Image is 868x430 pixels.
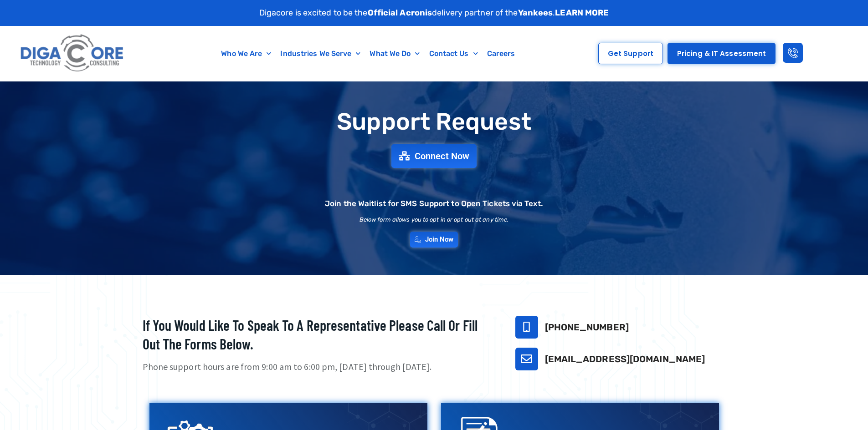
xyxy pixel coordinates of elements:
a: Who We Are [216,43,276,64]
a: 732-646-5725 [515,316,538,339]
strong: Yankees [518,8,553,18]
h2: Join the Waitlist for SMS Support to Open Tickets via Text. [325,200,543,207]
a: Contact Us [425,43,483,64]
strong: Official Acronis [368,8,432,18]
a: Get Support [598,43,663,64]
a: Pricing & IT Assessment [668,43,776,64]
a: What We Do [365,43,424,64]
p: Phone support hours are from 9:00 am to 6:00 pm, [DATE] through [DATE]. [143,360,493,374]
h2: Below form allows you to opt in or opt out at any time. [360,217,509,223]
a: Connect Now [391,144,477,168]
img: Digacore logo 1 [18,30,127,76]
h2: If you would like to speak to a representative please call or fill out the forms below. [143,316,493,354]
span: Pricing & IT Assessment [677,50,766,57]
a: support@digacore.com [515,348,538,370]
span: Get Support [608,50,653,57]
a: LEARN MORE [555,8,609,18]
a: [EMAIL_ADDRESS][DOMAIN_NAME] [545,354,705,364]
nav: Menu [171,43,566,64]
span: Connect Now [415,152,469,161]
a: [PHONE_NUMBER] [545,322,629,333]
a: Join Now [410,232,458,248]
a: Careers [483,43,520,64]
a: Industries We Serve [276,43,365,64]
h1: Support Request [120,109,749,135]
p: Digacore is excited to be the delivery partner of the . [259,7,609,19]
span: Join Now [425,236,454,243]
